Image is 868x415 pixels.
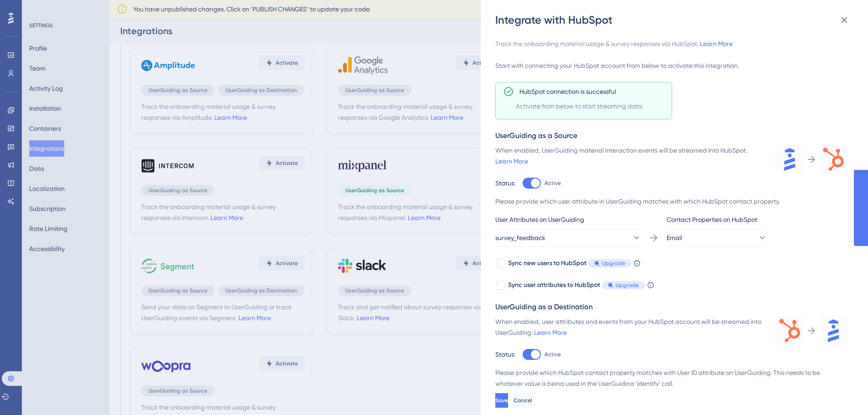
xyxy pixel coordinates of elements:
[495,302,848,313] div: UserGuiding as a Destination
[616,282,639,289] span: Upgrade
[495,214,584,225] span: User Attributes on UserGuiding
[508,258,632,269] div: Sync new users to HubSpot
[544,179,561,187] span: Active
[495,130,848,141] div: UserGuiding as a Source
[667,214,757,225] span: Contact Properties on HubSpot
[519,86,616,97] span: HubSpot connection is successful
[514,393,532,408] button: Cancel
[495,367,848,389] div: Please provide which HubSpot contact property matches with User ID attribute on UserGuiding. This...
[667,229,767,247] button: Email
[508,280,645,291] div: Sync user attributes to HubSpot
[495,145,764,167] div: When enabled, UserGuiding material interaction events will be streamed into HubSpot.
[544,351,561,358] span: Active
[516,101,668,112] span: Activate from below to start streaming data.
[495,397,508,404] span: Save
[667,232,682,243] span: Email
[514,397,532,404] span: Cancel
[495,38,848,49] div: Track the onboarding material usage & survey responses via HubSpot.
[830,379,857,406] iframe: UserGuiding AI Assistant Launcher
[495,196,848,207] div: Please provide which user attribute in UserGuiding matches with which HubSpot contact property.
[495,229,641,247] button: survey_feedback
[495,158,528,165] a: Learn More
[495,393,508,408] button: Save
[602,260,625,267] span: Upgrade
[700,40,733,47] a: Learn More
[495,13,855,27] div: Integrate with HubSpot
[495,232,545,243] span: survey_feedback
[495,349,515,360] div: Status:
[534,329,567,336] a: Learn More
[495,60,848,71] div: Start with connecting your HubSpot account from below to activate this integration.
[495,178,515,189] div: Status:
[495,316,764,338] div: When enabled, user attributes and events from your HubSpot account will be streamed into UserGuid...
